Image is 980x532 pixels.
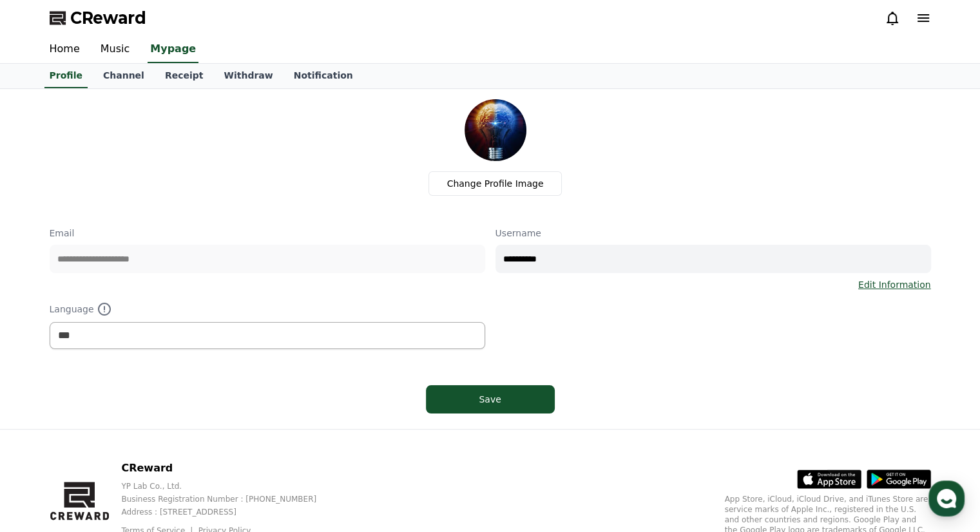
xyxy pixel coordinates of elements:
[70,8,146,28] span: CReward
[858,278,931,291] a: Edit Information
[93,64,155,88] a: Channel
[166,408,247,441] a: Settings
[213,64,283,88] a: Withdraw
[44,64,88,88] a: Profile
[465,99,526,161] img: profile_image
[428,171,562,196] label: Change Profile Image
[107,428,145,439] span: Messages
[155,64,214,88] a: Receipt
[121,481,337,491] p: YP Lab Co., Ltd.
[452,393,529,406] div: Save
[283,64,363,88] a: Notification
[50,8,146,28] a: CReward
[121,507,337,517] p: Address : [STREET_ADDRESS]
[50,301,485,317] p: Language
[426,385,555,413] button: Save
[121,461,337,476] p: CReward
[191,428,222,438] span: Settings
[4,408,85,441] a: Home
[121,494,337,504] p: Business Registration Number : [PHONE_NUMBER]
[50,227,485,240] p: Email
[33,428,55,438] span: Home
[85,408,166,441] a: Messages
[148,36,198,63] a: Mypage
[495,227,931,240] p: Username
[39,36,90,63] a: Home
[90,36,140,63] a: Music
